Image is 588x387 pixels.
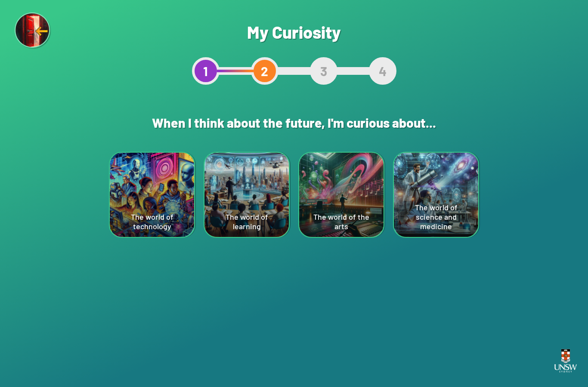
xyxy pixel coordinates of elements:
[15,12,52,49] img: Exit
[299,153,384,237] div: The world of the arts
[204,153,289,237] div: The world of learning
[192,57,220,85] div: 1
[192,21,396,42] h1: My Curiosity
[394,153,478,237] div: The world of science and medicine
[310,57,337,85] div: 3
[251,57,279,85] div: 2
[110,153,194,237] div: The world of technology
[369,57,396,85] div: 4
[109,106,479,139] h2: When I think about the future, I'm curious about...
